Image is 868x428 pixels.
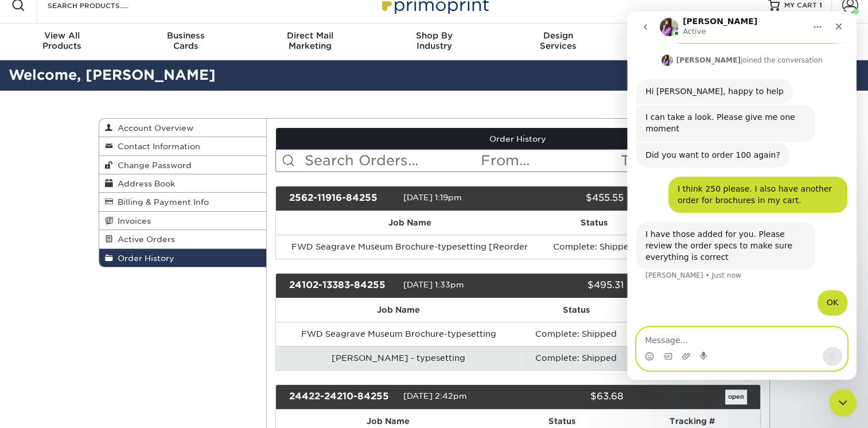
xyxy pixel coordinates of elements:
span: 1 [819,1,822,9]
span: Business [124,30,248,41]
td: Complete: Shipped [521,322,631,346]
th: Job Name [276,298,521,322]
span: Active Orders [113,235,175,244]
a: Billing & Payment Info [99,193,267,211]
span: Design [496,30,620,41]
div: $455.55 [509,191,632,206]
input: Search Orders... [303,150,480,172]
td: FWD Seagrave Museum Brochure-typesetting [276,322,521,346]
iframe: Intercom live chat [627,11,857,380]
th: Status [521,298,631,322]
td: Complete: Shipped [521,346,631,370]
a: Address Book [99,174,267,193]
span: Shop By [372,30,496,41]
a: Invoices [99,212,267,230]
a: Order History [276,128,760,150]
div: 24422-24210-84255 [281,390,403,404]
div: Marketing [248,30,372,51]
span: Contact Information [113,142,200,151]
a: Shop ByIndustry [372,24,496,60]
a: Order History [99,249,267,267]
div: $63.68 [509,390,632,404]
div: Cards [124,30,248,51]
span: Resources [620,30,744,41]
div: & Templates [620,30,744,51]
span: Billing & Payment Info [113,197,209,207]
th: Status [544,211,644,235]
span: Invoices [113,216,151,225]
a: Direct MailMarketing [248,24,372,60]
div: Industry [372,30,496,51]
a: Account Overview [99,119,267,137]
span: Account Overview [113,123,193,133]
a: Change Password [99,156,267,174]
div: 24102-13383-84255 [281,278,403,293]
span: Order History [113,254,174,263]
a: DesignServices [496,24,620,60]
a: Active Orders [99,230,267,248]
iframe: Intercom live chat [829,389,857,417]
input: From... [480,150,620,172]
div: $495.31 [509,278,632,293]
span: Address Book [113,179,175,188]
div: Services [496,30,620,51]
div: 2562-11916-84255 [281,191,403,206]
span: MY CART [784,1,817,10]
a: BusinessCards [124,24,248,60]
a: Contact Information [99,137,267,155]
td: [PERSON_NAME] - typesetting [276,346,521,370]
td: FWD Seagrave Museum Brochure-typesetting [Reorder [276,235,544,259]
span: Direct Mail [248,30,372,41]
span: [DATE] 1:33pm [403,280,464,289]
a: Resources& Templates [620,24,744,60]
th: Job Name [276,211,544,235]
input: To... [620,150,760,172]
a: open [725,390,747,404]
span: [DATE] 2:42pm [403,391,467,400]
span: Change Password [113,161,192,170]
span: [DATE] 1:19pm [403,193,462,202]
td: Complete: Shipped [544,235,644,259]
